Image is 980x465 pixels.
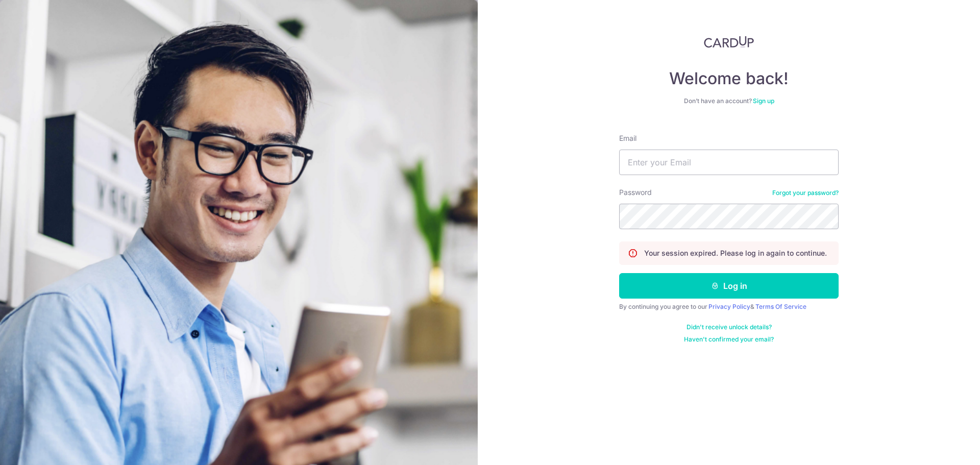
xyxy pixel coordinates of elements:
div: Don’t have an account? [619,97,839,105]
a: Forgot your password? [772,189,839,197]
button: Log in [619,273,839,299]
a: Terms Of Service [755,303,806,310]
div: By continuing you agree to our & [619,303,839,311]
a: Haven't confirmed your email? [684,335,774,344]
label: Password [619,187,652,198]
label: Email [619,133,636,143]
a: Privacy Policy [708,303,750,310]
img: CardUp Logo [704,36,754,48]
a: Sign up [753,97,774,105]
a: Didn't receive unlock details? [687,323,772,331]
h4: Welcome back! [619,68,839,89]
p: Your session expired. Please log in again to continue. [644,248,827,258]
input: Enter your Email [619,150,839,175]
